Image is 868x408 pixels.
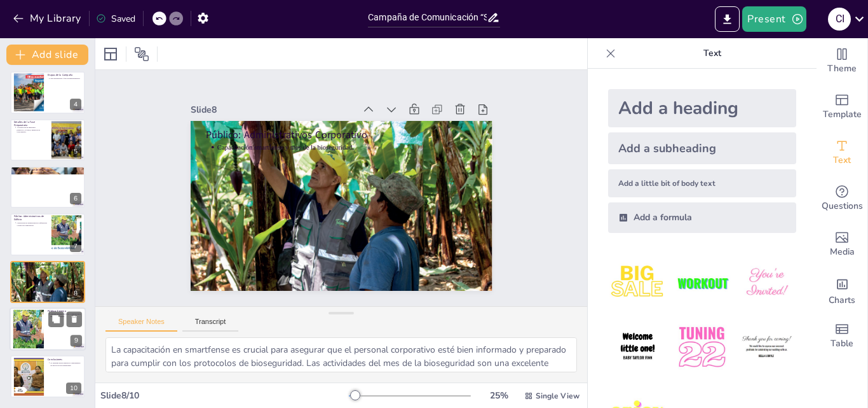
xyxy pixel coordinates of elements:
p: La campaña busca asegurar el cumplimiento de protocolos de bioseguridad. [50,362,81,366]
p: Capacitación smartfense y mes de la bioseguridad. [364,60,401,320]
button: Export to PowerPoint [715,6,740,32]
input: Insert title [368,8,487,27]
div: Add a table [817,313,867,359]
div: 25 % [484,390,514,402]
span: Questions [822,199,863,213]
p: Detalles de la Fase Preparatoria [14,120,48,127]
span: Theme [827,62,857,76]
p: Mailing resumen protocolo y capacitación a personal de servicio. [51,313,83,318]
img: 4.jpeg [608,318,667,377]
div: 6 [70,193,81,204]
button: Delete Slide [67,311,82,327]
p: Fase preparatoria y fase de implementación. [50,78,81,80]
div: 6 [10,166,85,208]
img: 2.jpeg [672,253,731,313]
div: 7 [70,241,81,252]
div: 8 [70,288,81,299]
img: 3.jpeg [737,253,796,313]
span: Media [830,245,855,259]
div: 8 [10,261,85,303]
span: Position [134,46,149,62]
div: Add a formula [608,202,796,233]
img: 5.jpeg [672,318,731,377]
button: Present [742,6,806,32]
p: Capacitación de sensibilización a influencers y réplica de capacitación. [17,222,48,227]
div: Add a heading [608,89,796,127]
p: Capacitación smartfense y mes de la bioseguridad. [17,266,81,269]
div: 9 [71,335,82,347]
div: 10 [10,355,85,397]
img: 1.jpeg [608,253,667,313]
div: 5 [10,119,85,161]
p: Etapas de la Campaña [48,73,81,77]
div: 10 [66,383,81,394]
span: Charts [829,293,855,307]
p: Público: Administrativos Corporativo [372,46,415,318]
div: Saved [96,13,135,25]
div: Add charts and graphs [817,267,867,313]
span: Table [831,337,853,351]
div: Add a little bit of body text [608,169,796,197]
button: C I [828,6,851,32]
div: 4 [10,71,85,113]
button: Add slide [6,45,88,65]
span: Template [823,108,862,122]
div: Get real-time input from your audience [817,176,867,222]
img: 6.jpeg [737,318,796,377]
p: Público: Administrativos Corporativo [14,262,81,266]
div: Change the overall theme [817,38,867,84]
textarea: La capacitación en smartfense es crucial para asegurar que el personal corporativo esté bien info... [105,337,577,372]
p: Público: Administrativos de Edificio [14,215,48,222]
p: Actualización de materiales [PERSON_NAME] y medición de conocimiento. [17,126,48,133]
div: 7 [10,213,85,255]
button: Transcript [182,318,239,332]
div: Add ready made slides [817,84,867,130]
div: Add a subheading [608,132,796,164]
div: Add images, graphics, shapes or video [817,222,867,267]
p: Detalles de la Fase de Implementación [14,168,81,172]
p: Conclusiones [48,357,81,361]
div: C I [828,8,851,31]
button: Duplicate Slide [48,311,64,327]
span: Text [833,153,851,167]
div: Layout [100,44,121,64]
p: Text [621,38,804,69]
button: Speaker Notes [105,318,177,332]
div: 9 [10,307,86,351]
div: Slide 8 / 10 [100,390,349,402]
button: My Library [10,8,86,29]
p: Público: Externo [48,309,82,313]
div: 4 [70,99,81,110]
div: Add text boxes [817,130,867,176]
span: Single View [536,391,580,401]
p: Capacitación técnica y activación para sensibilización. [17,171,81,174]
div: Slide 8 [398,29,427,194]
div: 5 [70,146,81,157]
